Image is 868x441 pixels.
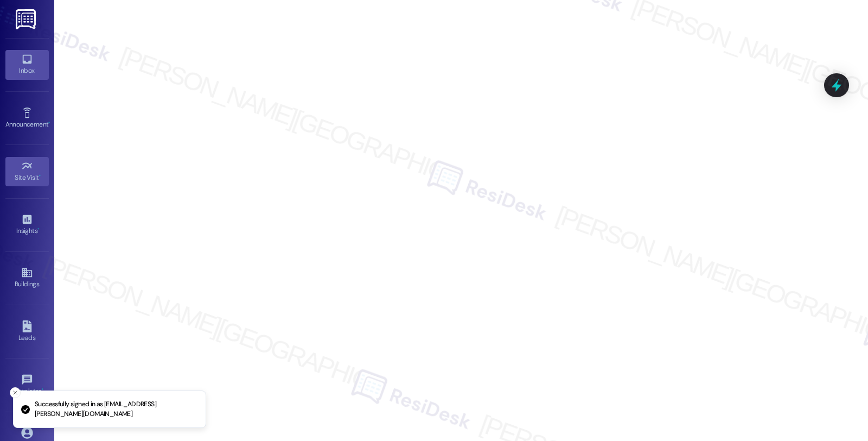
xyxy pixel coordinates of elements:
a: Templates • [5,370,49,400]
a: Leads [5,317,49,346]
span: • [39,172,41,180]
span: • [48,119,50,127]
img: ResiDesk Logo [16,9,38,29]
button: Close toast [10,387,21,398]
a: Site Visit • [5,157,49,186]
a: Insights • [5,210,49,240]
span: • [37,225,39,233]
p: Successfully signed in as [EMAIL_ADDRESS][PERSON_NAME][DOMAIN_NAME] [35,400,197,419]
a: Buildings [5,263,49,293]
a: Inbox [5,50,49,79]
